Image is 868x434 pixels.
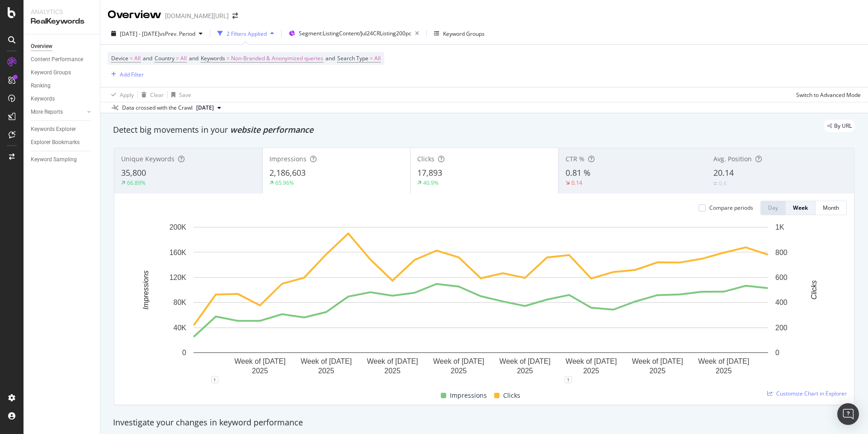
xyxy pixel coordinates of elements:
[31,94,55,104] div: Keywords
[709,204,753,212] div: Compare periods
[226,54,230,62] span: =
[121,167,146,178] span: 35,800
[517,367,533,375] text: 2025
[430,26,488,41] button: Keyword Groups
[367,357,418,365] text: Week of [DATE]
[160,30,195,38] span: vs Prev. Period
[170,223,187,231] text: 200K
[127,179,146,187] div: 66.89%
[196,104,214,112] span: 2025 Sep. 5th
[776,390,847,397] span: Customize Chart in Explorer
[583,367,599,375] text: 2025
[775,274,788,281] text: 600
[713,154,752,163] span: Avg. Position
[269,167,306,178] span: 2,186,603
[170,274,187,281] text: 120K
[108,87,134,102] button: Apply
[325,54,335,62] span: and
[275,179,294,187] div: 65.96%
[211,376,218,383] div: 1
[142,270,150,309] text: Impressions
[837,403,859,425] div: Open Intercom Messenger
[775,324,788,332] text: 200
[566,154,585,163] span: CTR %
[138,87,164,102] button: Clear
[31,138,80,147] div: Explorer Bookmarks
[170,248,187,256] text: 160K
[108,26,206,41] button: [DATE] - [DATE]vsPrev. Period
[503,390,520,401] span: Clicks
[214,26,278,41] button: 2 Filters Applied
[796,91,861,99] div: Switch to Advanced Mode
[786,201,816,215] button: Week
[31,55,94,64] a: Content Performance
[500,357,551,365] text: Week of [DATE]
[31,55,83,64] div: Content Performance
[384,367,401,375] text: 2025
[793,204,808,212] div: Week
[111,54,128,62] span: Device
[31,16,93,27] div: RealKeywords
[120,91,134,99] div: Apply
[134,52,141,65] span: All
[370,54,373,62] span: =
[174,299,187,306] text: 80K
[301,357,352,365] text: Week of [DATE]
[775,223,784,231] text: 1K
[698,357,749,365] text: Week of [DATE]
[767,390,847,397] a: Customize Chart in Explorer
[716,367,732,375] text: 2025
[824,120,855,132] div: legacy label
[168,87,191,102] button: Save
[130,54,133,62] span: =
[193,102,225,113] button: [DATE]
[760,201,786,215] button: Day
[31,107,63,117] div: More Reports
[108,69,144,80] button: Add Filter
[31,125,76,134] div: Keywords Explorer
[793,87,861,102] button: Switch to Advanced Mode
[120,71,144,78] div: Add Filter
[565,376,572,383] div: 1
[113,417,855,429] div: Investigate your changes in keyword performance
[423,179,439,187] div: 40.9%
[174,324,187,332] text: 40K
[433,357,484,365] text: Week of [DATE]
[122,104,193,112] div: Data crossed with the Crawl
[31,68,94,77] a: Keyword Groups
[566,167,590,178] span: 0.81 %
[443,30,485,38] div: Keyword Groups
[201,54,225,62] span: Keywords
[775,299,788,306] text: 400
[231,52,323,65] span: Non-Branded & Anonymized queries
[232,13,238,19] div: arrow-right-arrow-left
[417,154,434,163] span: Clicks
[451,367,467,375] text: 2025
[571,179,582,187] div: 0.14
[834,123,852,129] span: By URL
[775,248,788,256] text: 800
[176,54,179,62] span: =
[122,222,840,380] svg: A chart.
[31,138,94,147] a: Explorer Bookmarks
[719,179,726,187] div: 0.4
[566,357,617,365] text: Week of [DATE]
[108,7,161,23] div: Overview
[182,349,186,357] text: 0
[337,54,368,62] span: Search Type
[31,125,94,134] a: Keywords Explorer
[450,390,487,401] span: Impressions
[120,30,160,38] span: [DATE] - [DATE]
[299,29,411,37] span: Segment: ListingContent/Jul24CRListing200pc
[121,154,175,163] span: Unique Keywords
[226,30,267,38] div: 2 Filters Applied
[180,52,187,65] span: All
[823,204,839,212] div: Month
[31,107,85,117] a: More Reports
[768,204,778,212] div: Day
[252,367,268,375] text: 2025
[649,367,665,375] text: 2025
[417,167,442,178] span: 17,893
[31,68,71,77] div: Keyword Groups
[31,7,93,16] div: Analytics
